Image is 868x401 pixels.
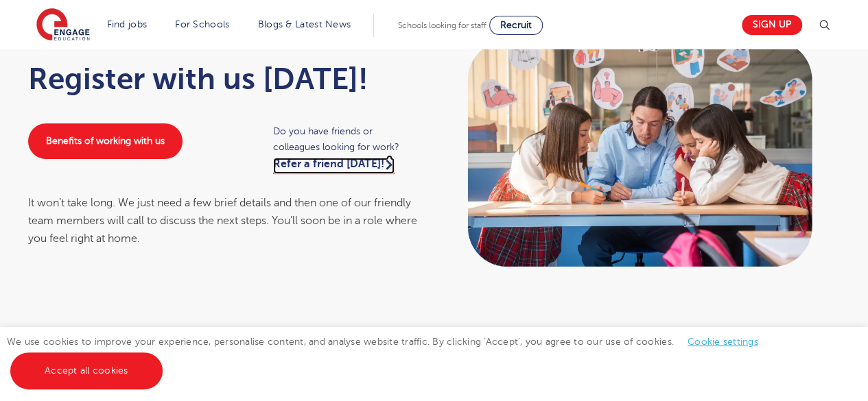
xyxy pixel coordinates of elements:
span: Recruit [500,20,532,30]
a: For Schools [175,19,229,29]
a: Find jobs [107,19,148,29]
span: Do you have friends or colleagues looking for work? [273,123,421,155]
h1: Register with us [DATE]! [28,62,421,96]
a: Accept all cookies [10,352,163,389]
a: Benefits of working with us [28,123,183,159]
a: Refer a friend [DATE]! [273,158,395,174]
a: Sign up [742,15,802,35]
a: Recruit [489,16,543,35]
a: Blogs & Latest News [258,19,351,29]
a: Cookie settings [688,337,758,347]
img: Engage Education [36,8,90,42]
div: It won’t take long. We just need a few brief details and then one of our friendly team members wi... [28,194,421,248]
span: We use cookies to improve your experience, personalise content, and analyse website traffic. By c... [7,337,772,376]
span: Schools looking for staff [398,21,486,30]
